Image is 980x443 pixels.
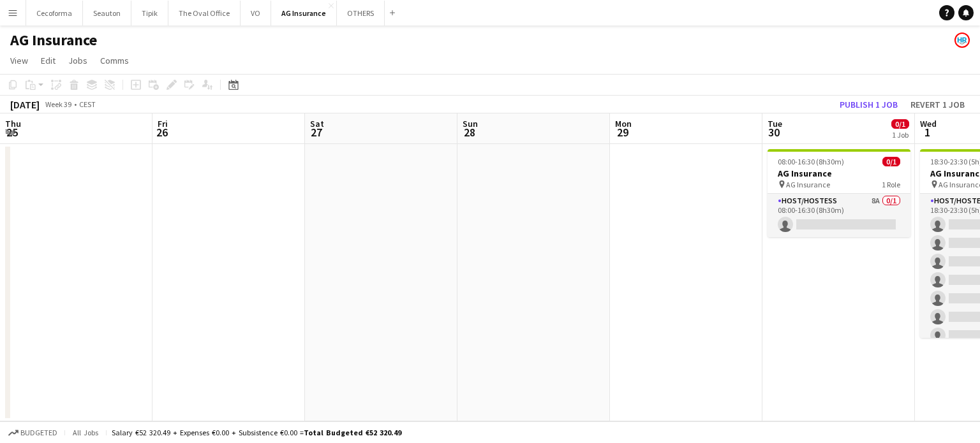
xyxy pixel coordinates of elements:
[26,1,83,25] button: Cecoforma
[5,52,33,69] a: View
[100,55,129,66] span: Comms
[79,99,96,109] div: CEST
[10,31,97,50] h1: AG Insurance
[882,180,900,189] span: 1 Role
[131,1,168,25] button: Tipik
[168,1,241,25] button: The Oval Office
[63,52,93,69] a: Jobs
[835,96,903,113] button: Publish 1 job
[463,118,478,129] span: Sun
[768,168,910,179] h3: AG Insurance
[766,125,782,140] span: 30
[10,98,40,111] div: [DATE]
[42,99,74,109] span: Week 39
[786,180,830,189] span: AG Insurance
[461,125,478,140] span: 28
[905,96,970,113] button: Revert 1 job
[95,52,134,69] a: Comms
[337,1,385,25] button: OTHERS
[36,52,61,69] a: Edit
[768,194,910,237] app-card-role: Host/Hostess8A0/108:00-16:30 (8h30m)
[954,33,970,48] app-user-avatar: HR Team
[10,55,28,66] span: View
[5,118,21,129] span: Thu
[156,125,168,140] span: 26
[613,125,632,140] span: 29
[241,1,271,25] button: VO
[768,149,910,237] app-job-card: 08:00-16:30 (8h30m)0/1AG Insurance AG Insurance1 RoleHost/Hostess8A0/108:00-16:30 (8h30m)
[308,125,324,140] span: 27
[68,55,87,66] span: Jobs
[6,426,59,440] button: Budgeted
[615,118,632,129] span: Mon
[310,118,324,129] span: Sat
[83,1,131,25] button: Seauton
[892,130,909,140] div: 1 Job
[158,118,168,129] span: Fri
[891,119,909,129] span: 0/1
[920,118,937,129] span: Wed
[304,428,401,437] span: Total Budgeted €52 320.49
[918,125,937,140] span: 1
[70,428,101,437] span: All jobs
[778,157,844,166] span: 08:00-16:30 (8h30m)
[112,428,401,437] div: Salary €52 320.49 + Expenses €0.00 + Subsistence €0.00 =
[41,55,56,66] span: Edit
[3,125,21,140] span: 25
[768,118,782,129] span: Tue
[20,428,57,437] span: Budgeted
[882,157,900,166] span: 0/1
[271,1,337,25] button: AG Insurance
